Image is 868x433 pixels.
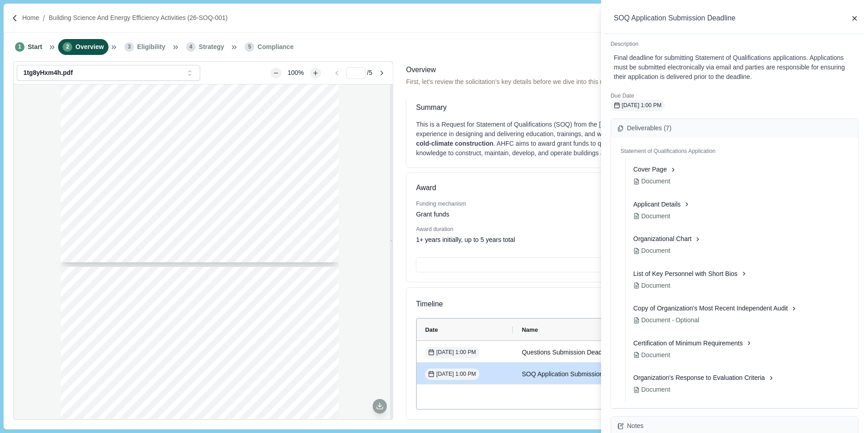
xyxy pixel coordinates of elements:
[633,339,743,348] p: Certification of Minimum Requirements
[627,123,671,133] span: Deliverables ( 7 )
[641,281,671,290] span: Document
[633,269,738,279] p: List of Key Personnel with Short Bios
[614,53,855,82] div: Final deadline for submitting Statement of Qualifications applications. Applications must be subm...
[641,212,671,221] span: Document
[633,304,788,313] p: Copy of Organization's Most Recent Independent Audit
[633,165,667,174] p: Cover Page
[611,100,665,111] button: [DATE] 1:00 PM
[614,13,848,24] div: SOQ Application Submission Deadline
[672,315,674,325] span: -
[641,177,671,186] span: Document
[641,385,671,394] span: Document
[614,102,661,110] span: [DATE] 1:00 PM
[676,315,699,325] span: Optional
[611,40,858,49] p: Description
[633,200,681,209] p: Applicant Details
[641,350,671,360] span: Document
[621,144,848,159] p: Statement of Qualifications Application
[641,315,671,325] span: Document
[641,246,671,256] span: Document
[627,421,644,431] span: Notes
[633,373,765,383] p: Organization's Response to Evaluation Criteria
[611,92,734,100] p: Due Date
[633,234,691,244] p: Organizational Chart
